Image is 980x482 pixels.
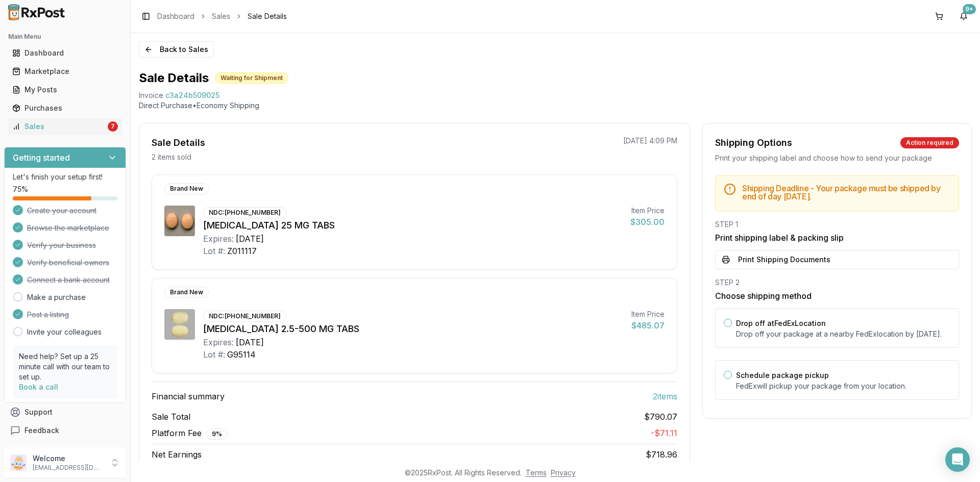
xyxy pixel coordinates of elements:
span: Sale Details [248,11,287,21]
div: Shipping Options [715,136,792,150]
span: $790.07 [644,411,677,423]
div: Expires: [203,233,234,245]
nav: breadcrumb [157,11,287,21]
span: Post a listing [27,310,69,320]
button: My Posts [4,82,126,98]
div: Invoice [139,90,163,100]
a: My Posts [8,81,122,99]
a: Book a call [19,383,58,391]
div: G95114 [227,348,256,361]
p: FedEx will pickup your package from your location. [736,381,950,391]
div: $485.07 [631,319,665,332]
div: My Posts [12,85,118,95]
span: - $71.11 [651,428,677,438]
div: [DATE] [236,233,264,245]
a: Privacy [551,468,576,477]
div: 7 [108,121,118,132]
button: Marketplace [4,63,126,80]
div: Dashboard [12,48,118,58]
div: Lot #: [203,348,225,361]
div: Purchases [12,103,118,113]
div: Print your shipping label and choose how to send your package [715,153,959,163]
p: Welcome [33,453,104,464]
div: Action required [900,137,959,148]
img: RxPost Logo [4,4,69,20]
a: Marketplace [8,62,122,81]
span: c3a24b509025 [165,90,219,100]
div: NDC: [PHONE_NUMBER] [203,311,286,322]
label: Schedule package pickup [736,371,829,379]
a: Sales7 [8,117,122,136]
h2: Main Menu [8,33,122,41]
a: Sales [212,11,230,21]
button: Dashboard [4,45,126,61]
h1: Sale Details [139,70,209,86]
p: Direct Purchase • Economy Shipping [139,100,972,111]
div: Expires: [203,336,234,348]
span: Connect a bank account [27,275,110,285]
div: STEP 2 [715,277,959,288]
p: 2 items sold [152,152,191,162]
div: Waiting for Shipment [215,72,288,84]
h3: Choose shipping method [715,290,959,302]
div: Sales [12,121,106,132]
div: [MEDICAL_DATA] 25 MG TABS [203,218,622,233]
div: 9+ [963,4,976,14]
span: Create your account [27,206,96,216]
h5: Shipping Deadline - Your package must be shipped by end of day [DATE] . [742,184,950,200]
span: Net Earnings [152,448,202,461]
div: Brand New [164,287,209,298]
a: Terms [526,468,547,477]
button: Back to Sales [139,41,214,58]
img: Januvia 25 MG TABS [164,206,195,236]
div: [DATE] [236,336,264,348]
div: Z011117 [227,245,257,257]
div: Item Price [631,309,665,319]
div: Sale Details [152,136,205,150]
span: 75 % [13,184,28,194]
span: $718.96 [646,449,677,460]
p: [DATE] 4:09 PM [623,136,677,146]
p: [EMAIL_ADDRESS][DOMAIN_NAME] [33,464,104,472]
button: Feedback [4,421,126,440]
div: 9 % [206,428,228,440]
div: Marketplace [12,66,118,77]
h3: Getting started [13,151,70,164]
div: Item Price [630,206,665,216]
img: Jentadueto 2.5-500 MG TABS [164,309,195,340]
img: User avatar [10,454,27,471]
p: Let's finish your setup first! [13,172,117,182]
span: Sale Total [152,411,190,423]
div: NDC: [PHONE_NUMBER] [203,207,286,218]
div: $305.00 [630,216,665,228]
span: Verify beneficial owners [27,258,109,268]
button: Sales7 [4,118,126,135]
button: 9+ [955,8,972,24]
div: STEP 1 [715,219,959,230]
a: Purchases [8,99,122,117]
span: Browse the marketplace [27,223,109,233]
button: Support [4,403,126,421]
div: Brand New [164,183,209,194]
button: Print Shipping Documents [715,250,959,269]
span: Verify your business [27,240,96,250]
a: Dashboard [157,11,194,21]
a: Dashboard [8,44,122,62]
span: 2 item s [653,390,677,402]
p: Drop off your package at a nearby FedEx location by [DATE] . [736,329,950,339]
span: Feedback [24,425,59,436]
span: Financial summary [152,390,225,402]
button: Purchases [4,100,126,116]
div: Lot #: [203,245,225,257]
span: Platform Fee [152,427,228,440]
div: Open Intercom Messenger [945,447,970,472]
h3: Print shipping label & packing slip [715,232,959,244]
a: Make a purchase [27,292,86,302]
div: [MEDICAL_DATA] 2.5-500 MG TABS [203,322,623,336]
label: Drop off at FedEx Location [736,319,826,327]
p: Need help? Set up a 25 minute call with our team to set up. [19,351,111,382]
a: Invite your colleagues [27,327,102,337]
